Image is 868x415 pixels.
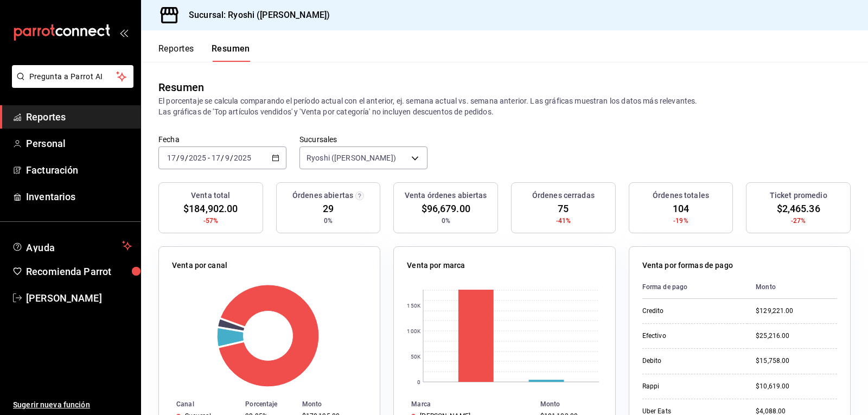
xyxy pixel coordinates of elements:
[26,239,118,252] span: Ayuda
[292,190,353,201] h3: Órdenes abiertas
[180,154,185,162] input: --
[642,331,738,341] div: Efectivo
[159,398,241,410] th: Canal
[26,110,132,124] span: Reportes
[26,163,132,177] span: Facturación
[212,43,250,62] button: Resumen
[307,152,396,163] span: Ryoshi ([PERSON_NAME])
[411,354,421,360] text: 50K
[791,216,806,226] span: -27%
[405,190,487,201] h3: Venta órdenes abiertas
[180,9,330,22] h3: Sucursal: Ryoshi ([PERSON_NAME])
[642,356,738,366] div: Debito
[558,201,569,216] span: 75
[225,154,230,162] input: --
[172,260,227,271] p: Venta por canal
[532,190,595,201] h3: Órdenes cerradas
[183,201,238,216] span: $184,902.00
[747,276,837,299] th: Monto
[536,398,615,410] th: Monto
[26,136,132,151] span: Personal
[188,154,207,162] input: ----
[203,216,219,226] span: -57%
[191,190,230,201] h3: Venta total
[158,95,851,117] p: El porcentaje se calcula comparando el período actual con el anterior, ej. semana actual vs. sema...
[407,303,421,309] text: 150K
[394,398,535,410] th: Marca
[167,154,176,162] input: --
[642,307,738,316] div: Credito
[407,260,465,271] p: Venta por marca
[158,43,194,62] button: Reportes
[12,65,133,88] button: Pregunta a Parrot AI
[756,382,837,391] div: $10,619.00
[417,379,420,385] text: 0
[8,79,133,90] a: Pregunta a Parrot AI
[323,201,334,216] span: 29
[158,79,204,95] div: Resumen
[407,328,421,334] text: 100K
[299,136,427,143] label: Sucursales
[673,216,688,226] span: -19%
[241,398,297,410] th: Porcentaje
[756,331,837,341] div: $25,216.00
[233,154,252,162] input: ----
[653,190,709,201] h3: Órdenes totales
[673,201,689,216] span: 104
[119,28,128,37] button: open_drawer_menu
[158,43,250,62] div: navigation tabs
[642,276,747,299] th: Forma de pago
[298,398,380,410] th: Monto
[13,399,132,411] span: Sugerir nueva función
[29,71,117,82] span: Pregunta a Parrot AI
[26,291,132,305] span: [PERSON_NAME]
[221,154,224,162] span: /
[208,154,210,162] span: -
[642,260,733,271] p: Venta por formas de pago
[556,216,571,226] span: -41%
[756,307,837,316] div: $129,221.00
[756,356,837,366] div: $15,758.00
[324,216,333,226] span: 0%
[230,154,233,162] span: /
[176,154,180,162] span: /
[422,201,470,216] span: $96,679.00
[777,201,820,216] span: $2,465.36
[770,190,827,201] h3: Ticket promedio
[211,154,221,162] input: --
[158,136,286,143] label: Fecha
[185,154,188,162] span: /
[26,264,132,279] span: Recomienda Parrot
[642,382,738,391] div: Rappi
[26,189,132,204] span: Inventarios
[442,216,450,226] span: 0%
